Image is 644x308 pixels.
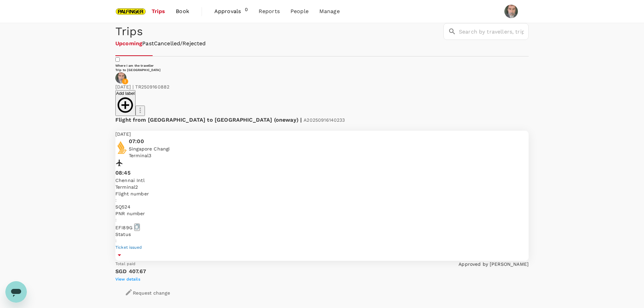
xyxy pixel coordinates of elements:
span: People [290,7,309,15]
p: EFI89G [115,224,529,231]
span: | [300,117,302,123]
a: Upcoming [115,40,142,48]
h6: Where I am the traveller [115,63,529,68]
p: Request change [133,290,170,296]
p: 08:45 [115,169,529,177]
p: SGD 407.67 [115,267,529,275]
button: Request change [115,283,179,303]
h6: Trip to [GEOGRAPHIC_DATA] [115,68,529,72]
img: Singapore Airlines [115,141,129,154]
span: Trips [152,7,165,15]
p: PNR number [115,210,529,217]
span: Manage [319,7,340,15]
span: Total paid [115,261,136,267]
img: avatar-664c628ac671f.jpeg [115,72,126,83]
p: : [115,217,529,224]
img: Palfinger Asia Pacific Pte Ltd [115,4,146,19]
span: Approved by [459,261,529,267]
input: Where I am the traveller [115,57,120,62]
input: Search by travellers, trips, or destination, label, team [459,23,529,40]
span: [PERSON_NAME] [490,261,529,267]
p: Flight number [115,190,529,197]
a: Past [142,40,154,48]
p: Terminal 3 [129,152,170,159]
span: 0 [245,6,248,17]
p: SQ 524 [115,203,529,210]
p: Terminal 2 [115,184,529,190]
p: Flight from [GEOGRAPHIC_DATA] to [GEOGRAPHIC_DATA] (oneway) [115,116,345,124]
span: Approvals [214,7,245,15]
span: Reports [259,7,280,15]
p: Singapore Changi [129,145,170,152]
button: Add label [115,90,136,116]
p: : [115,238,529,244]
p: Status [115,231,529,238]
span: Ticket issued [115,245,142,250]
p: [DATE] [115,131,529,137]
a: Cancelled/Rejected [154,40,206,48]
p: : [115,197,529,204]
span: View details [115,277,140,282]
p: [DATE] TR2509160882 [115,83,169,90]
span: Book [176,7,189,15]
p: 07:00 [129,137,170,145]
span: | [132,84,133,89]
p: Chennai Intl [115,177,529,184]
span: A20250916140233 [304,117,345,123]
img: Herbert Kröll [504,5,518,18]
iframe: Schaltfläche zum Öffnen des Messaging-Fensters [5,281,27,303]
h1: Trips [115,24,143,39]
